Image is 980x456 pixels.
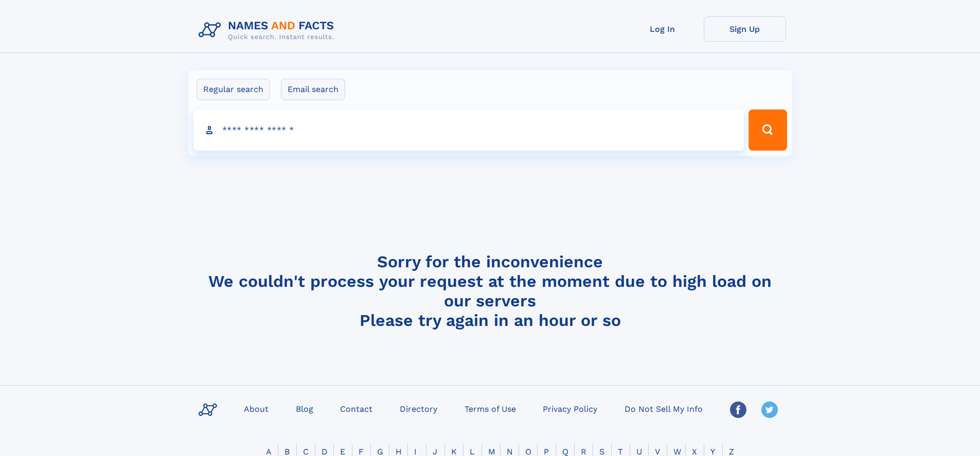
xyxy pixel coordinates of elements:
button: Search Button [749,110,787,151]
a: Do Not Sell My Info [620,401,707,416]
a: Terms of Use [460,401,520,416]
a: Log In [621,16,704,42]
a: Privacy Policy [539,401,601,416]
img: Twitter [761,402,778,418]
h4: Sorry for the inconvenience We couldn't process your request at the moment due to high load on ou... [194,252,786,330]
a: Blog [292,401,317,416]
label: Regular search [197,79,270,100]
input: search input [193,110,744,151]
a: Sign Up [704,16,786,42]
a: Contact [336,401,377,416]
img: Logo Names and Facts [194,16,343,44]
a: Directory [396,401,441,416]
label: Email search [281,79,345,100]
a: About [240,401,273,416]
img: Facebook [730,402,746,418]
